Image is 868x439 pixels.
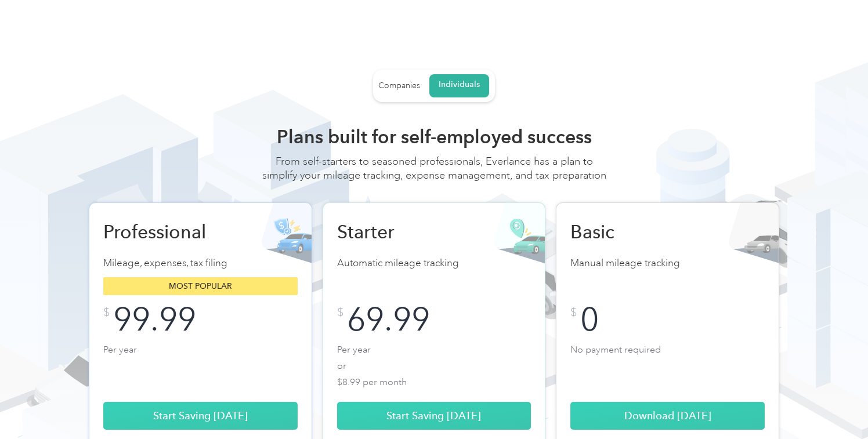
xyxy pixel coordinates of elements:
[570,220,692,244] h2: Basic
[337,342,531,388] p: Per year or $8.99 per month
[570,255,765,271] p: Manual mileage tracking
[439,79,480,90] div: Individuals
[337,307,343,318] div: $
[347,307,430,332] div: 69.99
[103,277,298,295] div: Most popular
[337,255,531,271] p: Automatic mileage tracking
[260,154,608,194] div: From self-starters to seasoned professionals, Everlance has a plan to simplify your mileage track...
[103,342,298,388] p: Per year
[570,402,765,430] a: Download [DATE]
[337,220,459,244] h2: Starter
[103,307,110,318] div: $
[260,125,608,148] h2: Plans built for self-employed success
[103,402,298,430] a: Start Saving [DATE]
[103,220,225,244] h2: Professional
[378,81,420,91] div: Companies
[570,307,577,318] div: $
[103,255,298,271] p: Mileage, expenses, tax filing
[570,342,765,388] p: No payment required
[580,307,599,332] div: 0
[337,402,531,430] a: Start Saving [DATE]
[113,307,196,332] div: 99.99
